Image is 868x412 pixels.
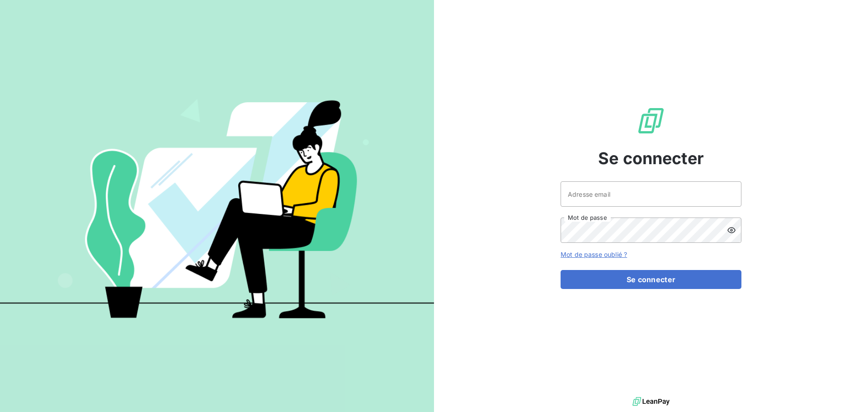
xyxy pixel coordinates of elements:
button: Se connecter [561,270,741,289]
span: Se connecter [598,146,704,170]
a: Mot de passe oublié ? [561,251,627,258]
img: Logo LeanPay [637,106,665,135]
input: placeholder [561,181,741,207]
img: logo [632,395,670,408]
